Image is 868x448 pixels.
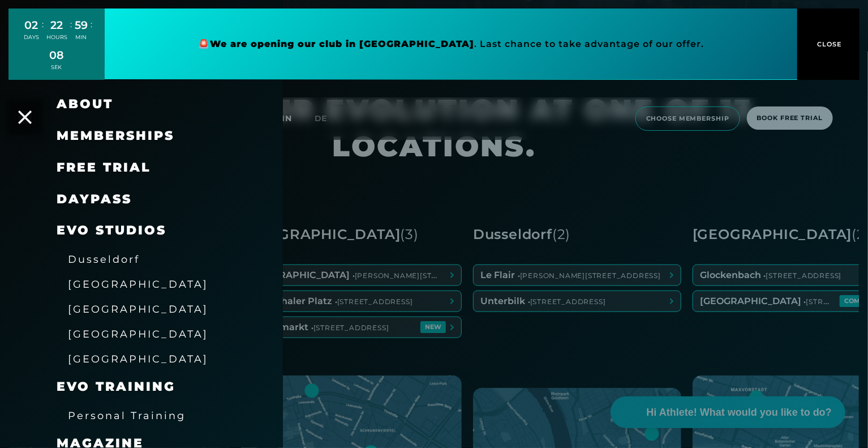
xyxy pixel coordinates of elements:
[76,34,87,40] font: MIN
[51,64,62,70] font: SEK
[25,18,38,32] font: 02
[51,18,63,32] font: 22
[70,19,72,29] font: :
[797,8,860,80] button: CLOSE
[46,34,67,40] font: HOURS
[57,128,174,143] a: Memberships
[49,48,64,62] font: 08
[42,19,44,29] font: :
[91,19,92,29] font: :
[57,96,113,112] font: About
[24,34,39,40] font: DAYS
[75,18,88,32] font: 59
[818,40,843,48] font: CLOSE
